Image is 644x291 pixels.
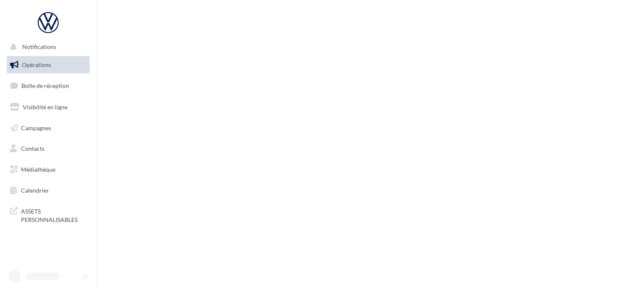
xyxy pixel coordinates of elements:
[22,61,51,68] span: Opérations
[5,56,91,74] a: Opérations
[21,166,55,173] span: Médiathèque
[21,145,44,152] span: Contacts
[21,124,51,131] span: Campagnes
[21,206,86,224] span: ASSETS PERSONNALISABLES
[5,77,91,95] a: Boîte de réception
[5,98,91,116] a: Visibilité en ligne
[5,119,91,137] a: Campagnes
[5,202,91,227] a: ASSETS PERSONNALISABLES
[5,161,91,178] a: Médiathèque
[5,140,91,157] a: Contacts
[22,44,56,51] span: Notifications
[5,182,91,199] a: Calendrier
[21,187,49,194] span: Calendrier
[21,82,69,89] span: Boîte de réception
[23,103,68,111] span: Visibilité en ligne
